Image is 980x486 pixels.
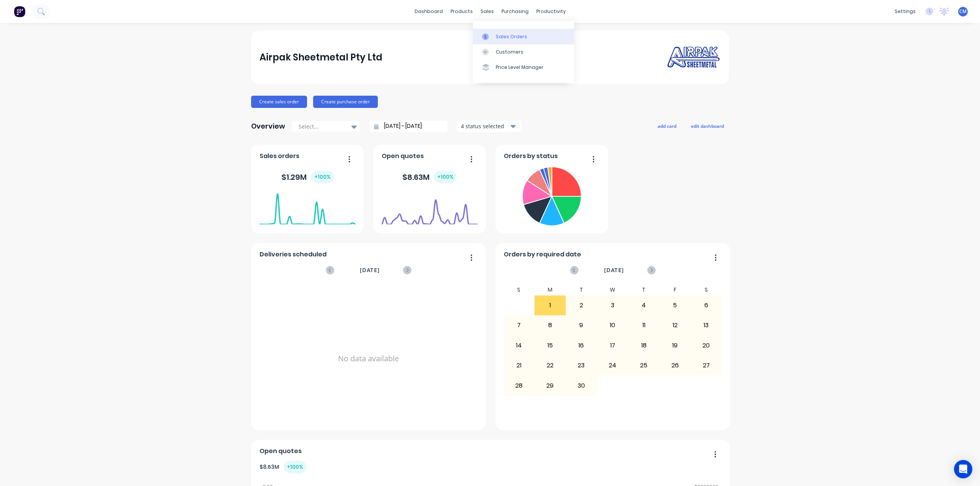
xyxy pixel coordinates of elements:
div: 23 [566,356,597,375]
div: $ 1.29M [281,171,334,183]
div: 2 [566,296,597,315]
span: Open quotes [382,152,424,161]
div: 13 [691,316,722,335]
div: 28 [504,376,534,395]
div: 17 [597,336,628,355]
div: 16 [566,336,597,355]
div: productivity [532,6,570,17]
div: 19 [660,336,690,355]
div: 18 [629,336,659,355]
div: 24 [597,356,628,375]
a: Sales Orders [473,29,574,44]
div: 8 [535,316,565,335]
button: Create purchase order [313,96,378,108]
div: 14 [504,336,534,355]
div: products [447,6,477,17]
div: Sales Orders [496,33,527,40]
a: Price Level Manager [473,60,574,75]
span: Orders by status [504,152,558,161]
img: Airpak Sheetmetal Pty Ltd [667,45,720,69]
button: Create sales order [251,96,307,108]
div: 11 [629,316,659,335]
div: settings [891,6,920,17]
div: + 100 % [434,171,457,183]
span: Open quotes [260,447,302,456]
div: purchasing [498,6,532,17]
div: 9 [566,316,597,335]
div: T [628,284,660,295]
div: $ 8.63M [402,171,457,183]
div: 1 [535,296,565,315]
span: Orders by required date [504,250,581,259]
div: M [534,284,566,295]
div: S [503,284,535,295]
div: 6 [691,296,722,315]
div: Open Intercom Messenger [954,460,972,478]
div: T [566,284,597,295]
div: S [691,284,722,295]
div: 4 [629,296,659,315]
span: [DATE] [360,266,380,274]
div: + 100 % [284,461,306,473]
img: Factory [14,6,25,17]
div: 22 [535,356,565,375]
div: 30 [566,376,597,395]
div: 15 [535,336,565,355]
div: 21 [504,356,534,375]
div: Customers [496,49,523,55]
div: 20 [691,336,722,355]
div: 4 status selected [461,122,509,130]
div: Price Level Manager [496,64,544,71]
div: Overview [251,119,285,134]
div: No data available [260,284,478,433]
button: edit dashboard [686,121,729,131]
div: 7 [504,316,534,335]
span: [DATE] [604,266,624,274]
div: 5 [660,296,690,315]
div: sales [477,6,498,17]
div: 25 [629,356,659,375]
div: W [597,284,628,295]
div: 29 [535,376,565,395]
span: CM [959,8,967,15]
button: 4 status selected [457,121,522,132]
div: F [659,284,691,295]
div: 10 [597,316,628,335]
div: 3 [597,296,628,315]
div: 27 [691,356,722,375]
div: 26 [660,356,690,375]
button: add card [653,121,681,131]
div: $ 8.63M [260,461,306,473]
div: 12 [660,316,690,335]
div: + 100 % [311,171,334,183]
a: Customers [473,44,574,60]
a: dashboard [411,6,447,17]
span: Sales orders [260,152,299,161]
div: Airpak Sheetmetal Pty Ltd [260,50,382,65]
